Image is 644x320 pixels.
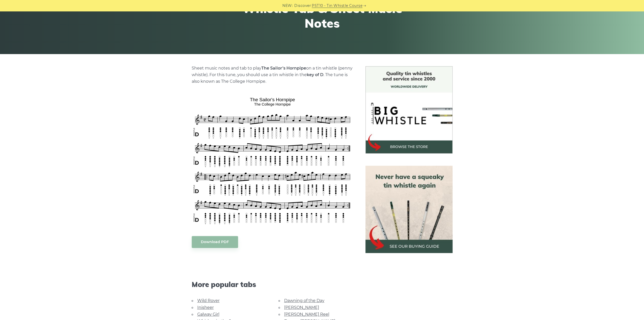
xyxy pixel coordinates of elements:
img: BigWhistle Tin Whistle Store [365,66,453,154]
a: [PERSON_NAME] Reel [284,312,329,317]
span: Discover [294,3,311,9]
a: [PERSON_NAME] [284,305,319,310]
a: Inisheer [197,305,214,310]
a: Galway Girl [197,312,219,317]
a: Dawning of the Day [284,298,324,303]
p: Sheet music notes and tab to play on a tin whistle (penny whistle). For this tune, you should use... [192,65,353,85]
span: More popular tabs [192,280,353,289]
strong: key of D [307,72,323,77]
a: PST10 - Tin Whistle Course [312,3,362,9]
a: Wild Rover [197,298,220,303]
img: tin whistle buying guide [365,166,453,253]
img: The Sailor's Hornpipe Tin Whistle Tabs & Sheet Music [192,95,353,226]
strong: The Sailor’s Hornpipe [261,66,306,71]
a: Download PDF [192,236,238,248]
span: NEW: [282,3,293,9]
